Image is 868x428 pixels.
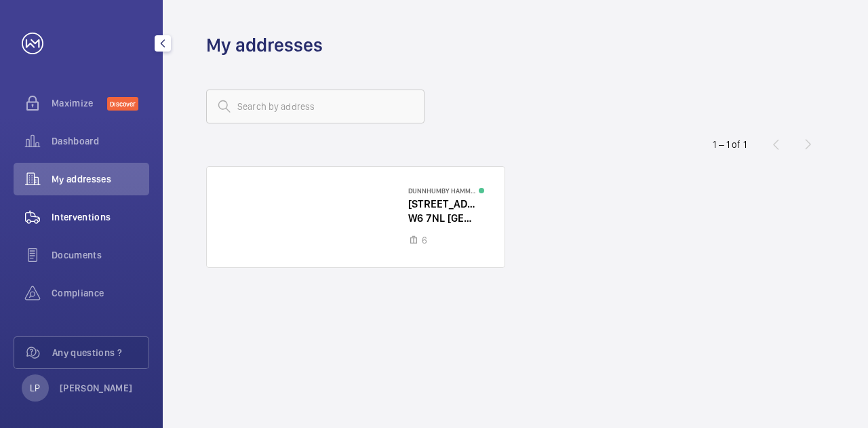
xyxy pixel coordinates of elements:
h1: My addresses [206,33,323,58]
span: Maximize [52,96,107,110]
span: Dashboard [52,134,149,148]
span: Any questions ? [52,346,149,359]
input: Search by address [206,90,425,123]
span: Compliance [52,286,149,300]
p: [PERSON_NAME] [60,381,133,395]
p: LP [30,381,40,395]
span: My addresses [52,172,149,186]
div: 1 – 1 of 1 [713,138,747,151]
span: Interventions [52,210,149,224]
span: Documents [52,248,149,262]
span: Discover [107,97,138,111]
